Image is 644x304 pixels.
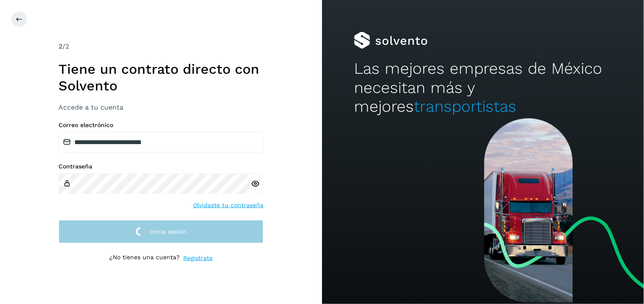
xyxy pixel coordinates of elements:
[59,163,263,170] label: Contraseña
[193,201,263,210] a: Olvidaste tu contraseña
[354,59,612,116] h2: Las mejores empresas de México necesitan más y mejores
[183,254,213,263] a: Regístrate
[59,103,263,111] h3: Accede a tu cuenta
[414,97,516,116] span: transportistas
[59,41,263,52] div: /2
[59,122,263,129] label: Correo electrónico
[59,42,62,50] span: 2
[59,220,263,243] button: Inicia sesión
[59,61,263,94] h1: Tiene un contrato directo con Solvento
[150,229,186,235] span: Inicia sesión
[109,254,180,263] p: ¿No tienes una cuenta?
